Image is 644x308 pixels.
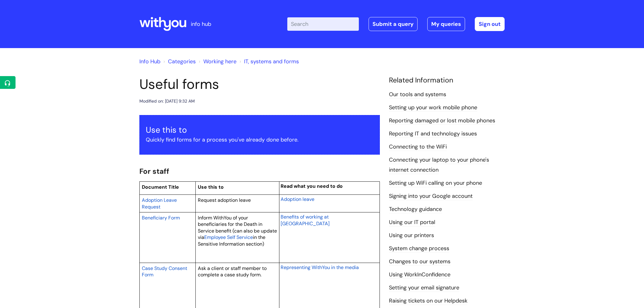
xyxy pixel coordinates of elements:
[142,215,180,221] span: Beneficiary Form
[389,284,459,292] a: Setting your email signature
[389,219,435,226] a: Using our IT portal
[281,183,343,189] span: Read what you need to do
[389,156,489,174] a: Connecting your laptop to your phone's internet connection
[281,264,359,271] span: Representing WithYou in the media
[389,245,449,253] a: System change process
[389,271,450,279] a: Using WorkInConfidence
[244,58,299,65] a: IT, systems and forms
[281,195,314,203] a: Adoption leave
[389,76,505,85] h4: Related Information
[369,17,418,31] a: Submit a query
[146,125,373,135] h3: Use this to
[238,57,299,66] li: IT, systems and forms
[198,184,224,190] span: Use this to
[475,17,505,31] a: Sign out
[197,57,236,66] li: Working here
[198,197,251,203] span: Request adoption leave
[389,104,477,112] a: Setting up your work mobile phone
[139,166,169,176] span: For staff
[142,197,177,210] span: Adoption Leave Request
[168,58,196,65] a: Categories
[139,58,160,65] a: Info Hub
[389,205,442,213] a: Technology guidance
[142,196,177,210] a: Adoption Leave Request
[427,17,465,31] a: My queries
[198,234,265,247] span: in the Sensitive Information section)
[281,196,314,202] span: Adoption leave
[142,214,180,221] a: Beneficiary Form
[287,17,505,31] div: | -
[204,233,253,241] a: Employee Self Service
[142,264,187,278] a: Case Study Consent Form
[389,143,447,151] a: Connecting to the WiFi
[139,97,195,105] div: Modified on: [DATE] 9:32 AM
[281,214,330,227] span: Benefits of working at [GEOGRAPHIC_DATA]
[142,265,187,278] span: Case Study Consent Form
[389,297,467,305] a: Raising tickets on our Helpdesk
[139,76,380,93] h1: Useful forms
[204,234,253,240] span: Employee Self Service
[287,17,359,31] input: Search
[198,265,267,278] span: Ask a client or staff member to complete a case study form.
[389,232,434,240] a: Using our printers
[142,184,179,190] span: Document Title
[281,264,359,271] a: Representing WithYou in the media
[162,57,196,66] li: Solution home
[389,117,495,125] a: Reporting damaged or lost mobile phones
[389,192,473,200] a: Signing into your Google account
[146,135,373,145] p: Quickly find forms for a process you've already done before.
[203,58,236,65] a: Working here
[281,213,330,227] a: Benefits of working at [GEOGRAPHIC_DATA]
[389,91,446,99] a: Our tools and systems
[198,215,277,241] span: Inform WithYou of your beneficiaries for the Death in Service benefit (can also be update via
[389,130,477,138] a: Reporting IT and technology issues
[389,179,482,187] a: Setting up WiFi calling on your phone
[191,19,211,29] p: info hub
[389,258,450,266] a: Changes to our systems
